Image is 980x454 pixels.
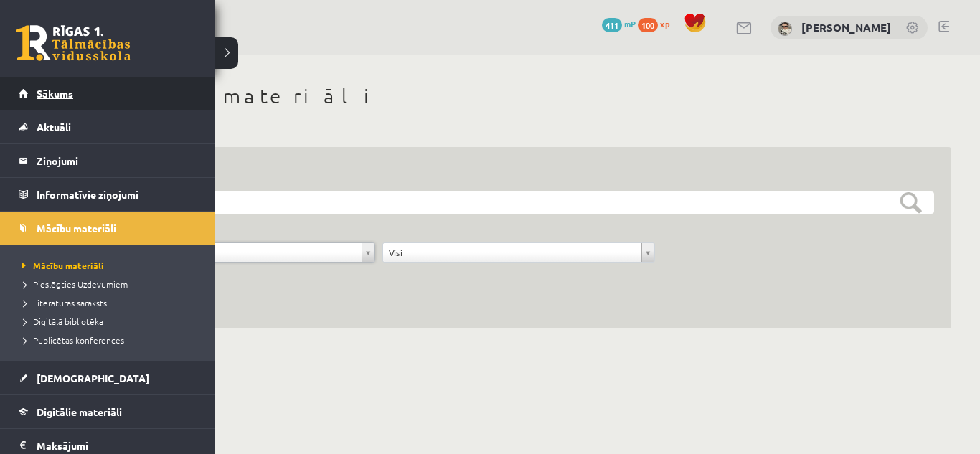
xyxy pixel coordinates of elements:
[19,212,197,245] a: Mācību materiāli
[778,22,792,36] img: Marija Tjarve
[18,296,201,309] a: Literatūras saraksts
[103,164,917,184] h3: Filtrs
[19,361,197,394] a: [DEMOGRAPHIC_DATA]
[624,18,636,29] span: mP
[18,278,128,290] span: Pieslēgties Uzdevumiem
[18,260,104,271] span: Mācību materiāli
[389,243,635,262] span: Visi
[37,222,116,235] span: Mācību materiāli
[18,334,201,346] a: Publicētas konferences
[37,372,149,384] span: [DEMOGRAPHIC_DATA]
[383,243,654,262] a: Visi
[660,18,669,29] span: xp
[19,395,197,428] a: Digitālie materiāli
[19,144,197,177] a: Ziņojumi
[602,18,622,32] span: 411
[37,87,73,100] span: Sākums
[16,25,131,61] a: Rīgas 1. Tālmācības vidusskola
[104,243,374,262] a: Angļu valoda
[801,20,891,34] a: [PERSON_NAME]
[18,278,201,290] a: Pieslēgties Uzdevumiem
[86,84,951,108] h1: Mācību materiāli
[110,243,356,262] span: Angļu valoda
[638,18,658,32] span: 100
[638,18,677,29] a: 100 xp
[18,316,103,327] span: Digitālā bibliotēka
[18,297,107,308] span: Literatūras saraksts
[37,178,197,211] legend: Informatīvie ziņojumi
[18,259,201,272] a: Mācību materiāli
[37,120,71,133] span: Aktuāli
[19,110,197,143] a: Aktuāli
[18,334,124,346] span: Publicētas konferences
[37,144,197,177] legend: Ziņojumi
[18,315,201,328] a: Digitālā bibliotēka
[19,178,197,211] a: Informatīvie ziņojumi
[19,77,197,110] a: Sākums
[602,18,636,29] a: 411 mP
[37,405,122,418] span: Digitālie materiāli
